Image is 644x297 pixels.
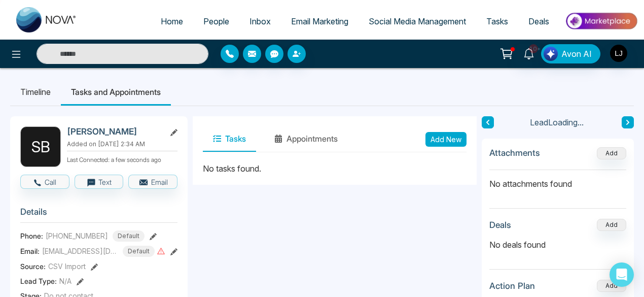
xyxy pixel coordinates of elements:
button: Call [20,175,69,189]
span: Tasks [486,16,508,26]
div: No tasks found. [203,162,467,175]
p: No deals found [489,239,626,251]
button: Appointments [264,126,348,152]
span: Home [161,16,183,26]
span: Deals [528,16,549,26]
span: Phone: [20,230,43,241]
span: [EMAIL_ADDRESS][DOMAIN_NAME] [42,246,118,256]
a: Tasks [476,12,518,31]
span: People [203,16,229,26]
a: Deals [518,12,559,31]
h3: Deals [489,220,511,230]
span: 10+ [529,44,538,53]
a: People [193,12,239,31]
a: Home [151,12,193,31]
span: Source: [20,261,46,272]
span: N/A [59,276,71,286]
a: Inbox [239,12,281,31]
span: [PHONE_NUMBER] [46,230,108,241]
img: Lead Flow [544,47,558,61]
button: Tasks [203,126,256,152]
div: S B [20,126,61,167]
a: Social Media Management [359,12,476,31]
a: 10+ [517,44,541,62]
img: Nova CRM Logo [16,7,77,32]
button: Add [597,280,626,292]
h3: Action Plan [489,281,535,291]
span: Lead Loading... [530,116,584,128]
a: Email Marketing [281,12,359,31]
button: Add [597,219,626,231]
span: Default [113,230,145,242]
span: Avon AI [561,48,592,60]
span: Email Marketing [291,16,348,26]
p: Last Connected: a few seconds ago [67,153,177,164]
div: Open Intercom Messenger [610,262,634,287]
span: Add [597,148,626,157]
h2: [PERSON_NAME] [67,126,161,137]
button: Add New [425,132,467,147]
button: Avon AI [541,44,600,63]
img: User Avatar [610,45,627,62]
h3: Details [20,207,177,222]
span: Social Media Management [369,16,466,26]
li: Timeline [10,78,61,106]
span: Email: [20,246,40,256]
button: Add [597,147,626,159]
button: Email [128,175,177,189]
button: Text [75,175,124,189]
p: No attachments found [489,170,626,190]
span: Lead Type: [20,276,57,286]
span: CSV Import [48,261,86,272]
h3: Attachments [489,148,540,158]
span: Inbox [249,16,271,26]
li: Tasks and Appointments [61,78,171,106]
img: Market-place.gif [564,10,638,32]
p: Added on [DATE] 2:34 AM [67,140,177,149]
span: Default [123,246,155,257]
